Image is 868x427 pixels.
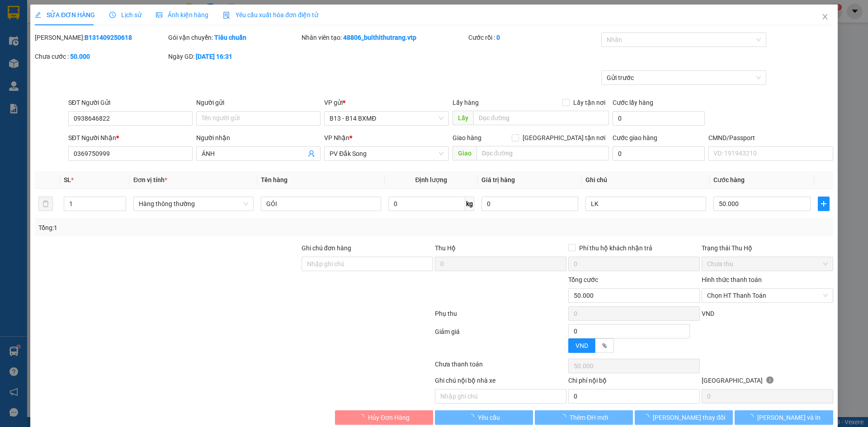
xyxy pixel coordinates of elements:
div: Chưa thanh toán [434,359,567,375]
span: Gửi trước [607,71,761,84]
button: Yêu cầu [435,410,533,425]
span: Cước hàng [713,176,745,183]
input: VD: Bàn, Ghế [261,197,381,211]
img: logo [9,20,21,43]
span: Giao [453,146,476,160]
button: delete [38,197,53,211]
div: Ghi chú nội bộ nhà xe [435,375,566,389]
span: loading [468,414,478,420]
b: 48806_buithithutrang.vtp [343,34,416,41]
label: Cước giao hàng [613,134,657,141]
div: Người gửi [196,98,321,108]
span: loading [643,414,653,420]
div: VP gửi [325,98,449,108]
span: Hủy Đơn Hàng [368,413,410,422]
span: Chọn HT Thanh Toán [707,289,828,302]
div: Giảm giá [434,327,567,357]
input: Nhập ghi chú [435,389,566,404]
input: Cước giao hàng [613,146,705,161]
span: info-circle [766,376,774,384]
span: Thu Hộ [435,244,456,252]
span: 16:31:52 [DATE] [86,41,127,47]
span: Định lượng [415,176,448,183]
span: plus [818,200,829,207]
label: Ghi chú đơn hàng [302,244,351,252]
input: Ghi chú đơn hàng [302,257,433,271]
div: SĐT Người Nhận [68,133,193,143]
span: picture [156,12,162,18]
span: Lịch sử [109,11,142,19]
label: Hình thức thanh toán [702,276,762,283]
button: plus [818,197,830,211]
span: Tổng cước [568,276,598,283]
span: % [602,342,607,349]
span: Giao hàng [453,134,481,141]
div: Phụ thu [434,309,567,324]
span: Yêu cầu xuất hóa đơn điện tử [223,11,318,19]
span: Đơn vị tính [133,176,167,183]
span: [GEOGRAPHIC_DATA] tận nơi [519,133,609,143]
div: SĐT Người Gửi [68,98,193,108]
span: loading [747,414,757,420]
span: loading [560,414,570,420]
div: Ngày GD: [168,52,300,61]
span: Yêu cầu [478,413,500,422]
div: Trạng thái Thu Hộ [702,243,833,253]
input: Ghi Chú [586,197,706,211]
span: edit [35,12,41,18]
span: Thêm ĐH mới [570,413,608,422]
span: B13 - B14 BXMĐ [330,112,443,125]
div: Gói vận chuyển: [168,33,300,42]
span: SỬA ĐƠN HÀNG [35,11,95,19]
button: Thêm ĐH mới [535,410,633,425]
span: [PERSON_NAME] và In [757,413,821,422]
span: Ảnh kiện hàng [156,11,208,19]
span: loading [358,414,368,420]
span: clock-circle [109,12,116,18]
span: Nơi nhận: [69,63,84,76]
div: CMND/Passport [708,133,833,143]
span: Giá trị hàng [481,176,515,183]
div: [PERSON_NAME]: [35,33,166,42]
label: Cước lấy hàng [613,99,653,106]
span: Lấy hàng [453,99,479,106]
span: Lấy [453,111,473,125]
span: VP Nhận [325,134,350,141]
span: VND [702,310,714,317]
span: VND [576,342,588,349]
span: Tên hàng [261,176,288,183]
div: Nhân viên tạo: [302,33,467,42]
span: Hàng thông thường [139,197,248,211]
span: Lấy tận nơi [570,98,609,108]
b: Tiêu chuẩn [214,34,246,41]
span: Phí thu hộ khách nhận trả [576,243,656,253]
span: B131409250618 [80,34,127,41]
span: kg [465,197,474,211]
input: Dọc đường [476,146,609,160]
span: Nơi gửi: [9,63,19,76]
button: Hủy Đơn Hàng [335,410,433,425]
img: icon [223,12,230,19]
span: PV Đắk Song [91,63,117,68]
b: [DATE] 16:31 [196,53,232,60]
b: 50.000 [70,53,90,60]
div: Chưa cước : [35,52,166,61]
div: [GEOGRAPHIC_DATA] [702,375,833,389]
button: [PERSON_NAME] thay đổi [635,410,733,425]
span: [PERSON_NAME] thay đổi [653,413,725,422]
strong: CÔNG TY TNHH [GEOGRAPHIC_DATA] 214 QL13 - P.26 - Q.BÌNH THẠNH - TP HCM 1900888606 [24,14,73,48]
div: Chi phí nội bộ [568,375,700,389]
span: close [821,13,829,20]
button: [PERSON_NAME] và In [735,410,833,425]
span: SL [64,176,71,183]
span: Chưa thu [707,257,828,271]
b: 0 [496,34,500,41]
div: Cước rồi : [468,33,600,42]
input: Dọc đường [473,111,609,125]
input: Cước lấy hàng [613,111,705,126]
div: Tổng: 1 [38,223,335,233]
span: user-add [308,150,316,157]
span: PV Đắk Song [330,147,443,160]
div: Người nhận [196,133,321,143]
b: B131409250618 [85,34,132,41]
